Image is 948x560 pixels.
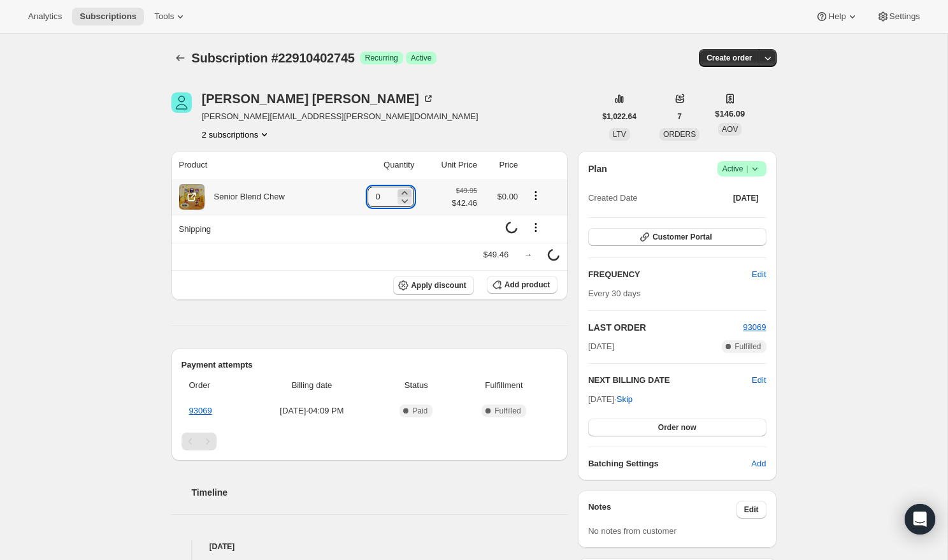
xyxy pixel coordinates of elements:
[658,422,696,433] span: Order now
[743,322,766,332] a: 93069
[179,184,205,210] img: product img
[595,108,644,126] button: $1,022.64
[202,92,434,105] div: [PERSON_NAME] [PERSON_NAME]
[588,374,752,387] h2: NEXT BILLING DATE
[588,457,751,470] h6: Batching Settings
[743,321,766,334] button: 93069
[588,192,637,205] span: Created Date
[752,268,766,281] span: Edit
[735,341,761,352] span: Fulfilled
[526,189,546,203] button: Product actions
[707,53,752,63] span: Create order
[524,248,532,261] div: →
[722,125,738,134] span: AOV
[699,49,759,67] button: Create order
[28,11,62,22] span: Analytics
[182,433,558,450] nav: Pagination
[456,187,477,194] small: $49.95
[828,11,845,22] span: Help
[588,340,614,353] span: [DATE]
[588,268,752,281] h2: FREQUENCY
[617,393,633,406] span: Skip
[147,8,194,25] button: Tools
[752,374,766,387] button: Edit
[588,394,633,404] span: [DATE] ·
[171,540,568,553] h4: [DATE]
[609,389,640,410] button: Skip
[677,111,682,122] span: 7
[613,130,626,139] span: LTV
[736,501,766,519] button: Edit
[189,406,212,415] a: 93069
[171,215,341,243] th: Shipping
[393,276,474,295] button: Apply discount
[526,220,546,234] button: Shipping actions
[411,53,432,63] span: Active
[418,151,480,179] th: Unit Price
[751,457,766,470] span: Add
[722,162,761,175] span: Active
[20,8,69,25] button: Analytics
[588,228,766,246] button: Customer Portal
[743,454,773,474] button: Add
[808,8,866,25] button: Help
[171,49,189,67] button: Subscriptions
[481,151,522,179] th: Price
[411,280,466,291] span: Apply discount
[182,371,246,399] th: Order
[249,405,375,417] span: [DATE] · 04:09 PM
[588,162,607,175] h2: Plan
[487,276,557,294] button: Add product
[154,11,174,22] span: Tools
[652,232,712,242] span: Customer Portal
[192,486,568,499] h2: Timeline
[340,151,418,179] th: Quantity
[588,526,677,536] span: No notes from customer
[202,110,478,123] span: [PERSON_NAME][EMAIL_ADDRESS][PERSON_NAME][DOMAIN_NAME]
[412,406,427,416] span: Paid
[72,8,144,25] button: Subscriptions
[733,193,759,203] span: [DATE]
[715,108,745,120] span: $146.09
[588,419,766,436] button: Order now
[205,190,285,203] div: Senior Blend Chew
[588,289,640,298] span: Every 30 days
[663,130,696,139] span: ORDERS
[192,51,355,65] span: Subscription #22910402745
[889,11,920,22] span: Settings
[458,379,550,392] span: Fulfillment
[494,406,521,416] span: Fulfilled
[670,108,689,126] button: 7
[498,192,519,201] span: $0.00
[249,379,375,392] span: Billing date
[202,128,271,141] button: Product actions
[869,8,928,25] button: Settings
[744,264,773,285] button: Edit
[182,359,558,371] h2: Payment attempts
[452,197,477,210] span: $42.46
[746,164,748,174] span: |
[588,501,736,519] h3: Notes
[505,280,550,290] span: Add product
[171,151,341,179] th: Product
[905,504,935,535] div: Open Intercom Messenger
[588,321,743,334] h2: LAST ORDER
[171,92,192,113] span: kim burr
[726,189,766,207] button: [DATE]
[80,11,136,22] span: Subscriptions
[483,248,508,261] div: $49.46
[382,379,450,392] span: Status
[365,53,398,63] span: Recurring
[744,505,759,515] span: Edit
[603,111,636,122] span: $1,022.64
